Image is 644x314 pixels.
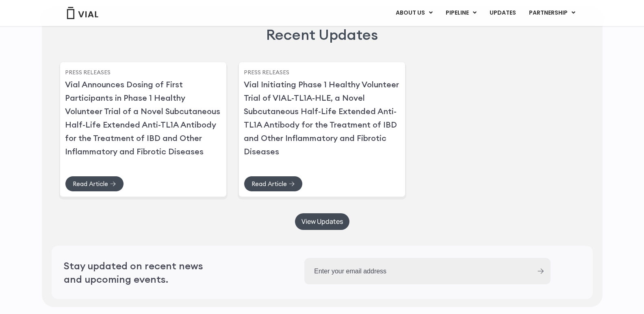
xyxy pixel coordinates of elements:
[538,269,544,274] input: Submit
[65,176,124,192] a: Read Article
[244,79,399,156] a: Vial Initiating Phase 1 Healthy Volunteer Trial of VIAL-TL1A-HLE, a Novel Subcutaneous Half-Life ...
[439,6,483,20] a: PIPELINEMenu Toggle
[244,69,289,76] a: Press Releases
[65,69,111,76] a: Press Releases
[65,79,220,156] a: Vial Announces Dosing of First Participants in Phase 1 Healthy Volunteer Trial of a Novel Subcuta...
[244,176,303,192] a: Read Article
[304,258,530,284] input: Enter your email address
[64,259,222,286] h2: Stay updated on recent news and upcoming events.
[295,213,349,230] a: View Updates
[389,6,439,20] a: ABOUT USMenu Toggle
[66,7,99,19] img: Vial Logo
[266,25,378,45] h2: Recent Updates
[483,6,522,20] a: UPDATES
[523,6,582,20] a: PARTNERSHIPMenu Toggle
[301,219,343,225] span: View Updates
[73,181,108,187] span: Read Article
[252,181,287,187] span: Read Article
